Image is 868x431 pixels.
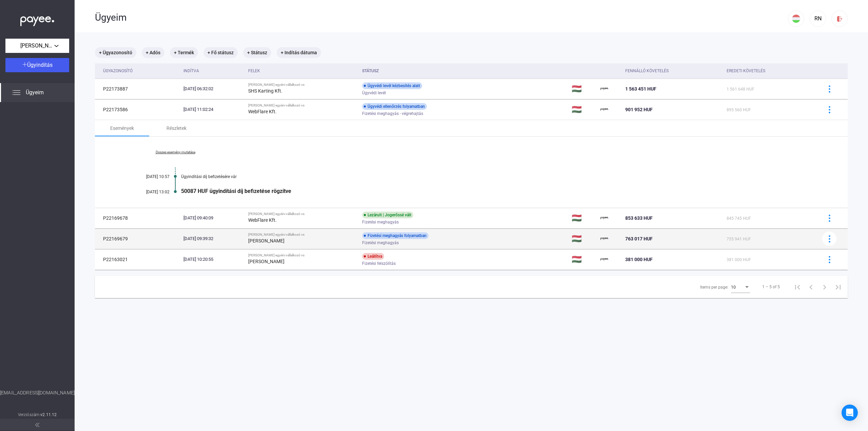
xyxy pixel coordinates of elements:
[569,99,598,120] td: 🇭🇺
[248,103,357,107] div: [PERSON_NAME] egyéni vállalkozó vs
[362,89,386,97] span: Ügyvédi levél
[183,106,243,113] div: [DATE] 11:02:24
[818,280,831,294] button: Next page
[731,285,736,290] span: 10
[831,280,845,294] button: Last page
[40,412,57,417] strong: v2.11.12
[812,15,824,23] div: RN
[727,67,814,75] div: Eredeti követelés
[727,257,751,262] span: 381 000 HUF
[170,47,198,58] mat-chip: + Termék
[22,62,27,67] img: plus-white.svg
[625,215,653,221] span: 853 633 HUF
[791,280,804,294] button: First page
[625,236,653,241] span: 763 017 HUF
[248,109,277,114] strong: WebFlare Kft.
[804,280,818,294] button: Previous page
[569,79,598,99] td: 🇭🇺
[142,47,164,58] mat-chip: + Adós
[103,67,133,75] div: Ügyazonosító
[600,235,609,243] img: payee-logo
[362,82,422,89] div: Ügyvédi levél kézbesítés alatt
[625,257,653,262] span: 381 000 HUF
[183,215,243,221] div: [DATE] 09:40:09
[95,79,181,99] td: P22173887
[95,208,181,228] td: P22169678
[95,99,181,120] td: P22173586
[788,11,804,27] button: HU
[822,211,836,225] button: more-blue
[569,229,598,249] td: 🇭🇺
[600,255,609,263] img: payee-logo
[826,215,833,222] img: more-blue
[27,62,53,68] span: Ügyindítás
[822,252,836,267] button: more-blue
[362,259,396,268] span: Fizetési felszólítás
[362,218,399,226] span: Fizetési meghagyás
[129,150,222,154] a: Összes esemény mutatása
[248,253,357,257] div: [PERSON_NAME] egyéni vállalkozó vs
[826,106,833,113] img: more-blue
[5,58,69,72] button: Ügyindítás
[248,233,357,237] div: [PERSON_NAME] egyéni vállalkozó vs
[248,67,357,75] div: Felek
[792,15,800,23] img: HU
[248,217,277,223] strong: WebFlare Kft.
[95,47,136,58] mat-chip: + Ügyazonosító
[248,83,357,87] div: [PERSON_NAME] egyéni vállalkozó vs
[103,67,178,75] div: Ügyazonosító
[110,124,134,132] div: Események
[95,229,181,249] td: P22169679
[362,103,427,110] div: Ügyvédi ellenőrzés folyamatban
[12,89,20,97] img: list.svg
[183,67,199,75] div: Indítva
[826,256,833,263] img: more-blue
[362,232,429,239] div: Fizetési meghagyás folyamatban
[362,110,423,118] span: Fizetési meghagyás - végrehajtás
[625,86,656,92] span: 1 563 451 HUF
[183,235,243,242] div: [DATE] 09:39:32
[569,208,598,228] td: 🇭🇺
[600,214,609,222] img: payee-logo
[277,47,321,58] mat-chip: + Indítás dátuma
[95,249,181,270] td: P22163021
[727,107,751,112] span: 895 560 HUF
[731,283,750,291] mat-select: Items per page:
[181,174,814,179] div: Ügyindítási díj befizetésére vár
[727,87,754,92] span: 1 561 648 HUF
[129,174,170,179] div: [DATE] 10:57
[826,235,833,242] img: more-blue
[727,237,751,241] span: 755 941 HUF
[5,39,69,53] button: [PERSON_NAME] egyéni vállalkozó
[248,88,282,94] strong: SHS Karting Kft.
[822,82,836,96] button: more-blue
[20,13,54,26] img: white-payee-white-dot.svg
[26,89,44,97] span: Ügyeim
[359,63,569,79] th: Státusz
[248,238,284,243] strong: [PERSON_NAME]
[810,11,826,27] button: RN
[831,11,848,27] button: logout-red
[727,67,765,75] div: Eredeti követelés
[625,67,721,75] div: Fennálló követelés
[183,67,243,75] div: Indítva
[35,423,39,427] img: arrow-double-left-grey.svg
[625,67,669,75] div: Fennálló követelés
[727,216,751,221] span: 845 745 HUF
[625,107,653,112] span: 901 952 HUF
[248,212,357,216] div: [PERSON_NAME] egyéni vállalkozó vs
[183,85,243,92] div: [DATE] 06:32:02
[362,253,384,260] div: Leállítva
[842,405,858,421] div: Open Intercom Messenger
[600,85,609,93] img: payee-logo
[248,67,260,75] div: Felek
[569,249,598,270] td: 🇭🇺
[203,47,238,58] mat-chip: + Fő státusz
[129,190,170,194] div: [DATE] 13:02
[700,283,728,291] div: Items per page:
[762,283,780,291] div: 1 – 5 of 5
[20,42,54,50] span: [PERSON_NAME] egyéni vállalkozó
[181,188,814,194] div: 50087 HUF ügyindítási díj befizetése rögzítve
[600,105,609,114] img: payee-logo
[822,102,836,117] button: more-blue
